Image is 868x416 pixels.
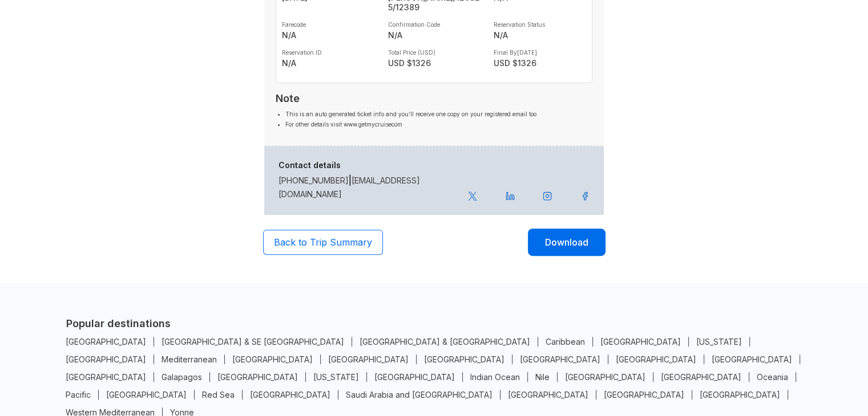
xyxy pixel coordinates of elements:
label: Reservation ID [282,49,374,56]
a: [GEOGRAPHIC_DATA] [417,354,512,364]
button: Back to Trip Summary [263,230,383,255]
a: [GEOGRAPHIC_DATA] [58,372,154,382]
li: This is an auto generated ticket info and you’ll receive one copy on your registered email too [285,109,592,119]
a: Galapagos [154,372,210,382]
label: Farecode [282,21,374,28]
a: [US_STATE] [689,337,750,346]
strong: USD $ 1326 [388,58,481,68]
label: Confirmation Code [388,21,481,28]
a: Oceania [749,372,796,382]
a: Pacific [58,390,99,399]
a: [GEOGRAPHIC_DATA] [608,354,704,364]
strong: N/A [282,30,374,40]
a: Indian Ocean [463,372,528,382]
a: [GEOGRAPHIC_DATA] [500,390,596,399]
strong: N/A [388,30,481,40]
h6: Contact details [278,161,454,170]
a: [GEOGRAPHIC_DATA] [593,337,689,346]
strong: N/A [282,58,374,68]
a: [GEOGRAPHIC_DATA] [653,372,749,382]
a: [PHONE_NUMBER] [278,176,349,185]
strong: USD $ 1326 [494,58,586,68]
a: [GEOGRAPHIC_DATA] [58,354,154,364]
strong: N/A [494,30,586,40]
label: Reservation Status [494,21,586,28]
a: [GEOGRAPHIC_DATA] [596,390,692,399]
a: [GEOGRAPHIC_DATA] [58,337,154,346]
button: Download [528,229,605,256]
a: Nile [528,372,558,382]
a: [GEOGRAPHIC_DATA] [99,390,195,399]
a: Caribbean [538,337,593,346]
a: Red Sea [195,390,243,399]
label: Total Price (USD) [388,49,481,56]
a: [GEOGRAPHIC_DATA] [225,354,321,364]
a: [GEOGRAPHIC_DATA] [704,354,800,364]
a: [GEOGRAPHIC_DATA] [367,372,463,382]
span: Download [545,235,588,249]
h5: Popular destinations [66,317,802,329]
label: Final By [DATE] [494,49,586,56]
a: [GEOGRAPHIC_DATA] & SE [GEOGRAPHIC_DATA] [154,337,352,346]
a: [GEOGRAPHIC_DATA] [321,354,417,364]
a: [GEOGRAPHIC_DATA] [558,372,653,382]
a: [GEOGRAPHIC_DATA] [512,354,608,364]
div: | [272,161,461,201]
a: [US_STATE] [306,372,367,382]
li: For other details visit www.getmycruisecom [285,119,592,129]
a: [GEOGRAPHIC_DATA] [210,372,306,382]
a: Mediterranean [154,354,225,364]
a: Saudi Arabia and [GEOGRAPHIC_DATA] [338,390,500,399]
h3: Note [276,92,592,104]
a: [GEOGRAPHIC_DATA] [692,390,788,399]
a: [GEOGRAPHIC_DATA] [243,390,338,399]
a: [GEOGRAPHIC_DATA] & [GEOGRAPHIC_DATA] [352,337,538,346]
